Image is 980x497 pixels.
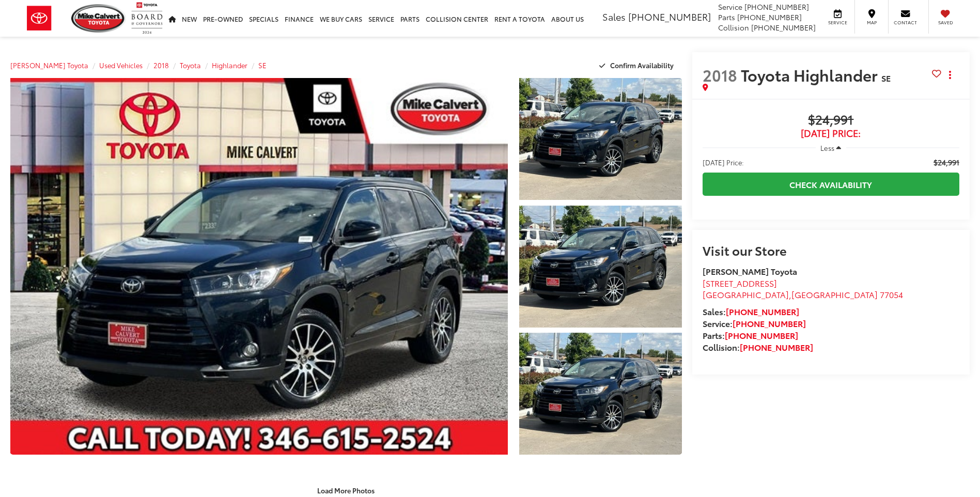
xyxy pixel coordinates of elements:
a: Used Vehicles [99,60,143,70]
a: Expand Photo 0 [10,78,508,455]
a: 2018 [153,60,169,70]
span: [STREET_ADDRESS] [703,277,777,289]
a: Toyota [180,60,201,70]
span: [PHONE_NUMBER] [737,12,802,22]
h2: Visit our Store [703,243,959,257]
span: Service [826,19,849,26]
span: 77054 [880,288,903,300]
a: [STREET_ADDRESS] [GEOGRAPHIC_DATA],[GEOGRAPHIC_DATA] 77054 [703,277,903,301]
span: $24,991 [934,157,959,167]
a: Expand Photo 1 [519,78,681,200]
span: , [703,288,903,300]
a: [PHONE_NUMBER] [733,317,806,329]
a: Expand Photo 3 [519,333,681,455]
a: [PHONE_NUMBER] [725,329,798,341]
button: Actions [941,66,959,84]
strong: Sales: [703,305,799,317]
a: SE [258,60,267,70]
a: [PHONE_NUMBER] [726,305,799,317]
span: $24,991 [703,113,959,128]
span: SE [881,72,891,84]
span: Service [718,2,742,12]
a: Check Availability [703,173,959,196]
strong: [PERSON_NAME] Toyota [703,265,797,277]
span: [GEOGRAPHIC_DATA] [703,288,789,300]
strong: Collision: [703,341,813,353]
button: Confirm Availability [594,56,682,74]
span: [PHONE_NUMBER] [751,22,816,33]
span: Less [820,143,834,152]
img: 2018 Toyota Highlander SE [518,76,683,201]
a: Expand Photo 2 [519,206,681,328]
button: Less [816,138,847,157]
span: [DATE] Price: [703,157,744,167]
span: Collision [718,22,749,33]
span: [DATE] Price: [703,128,959,138]
span: Parts [718,12,735,22]
img: 2018 Toyota Highlander SE [5,76,513,457]
img: Mike Calvert Toyota [71,4,126,33]
span: [PHONE_NUMBER] [744,2,809,12]
img: 2018 Toyota Highlander SE [518,332,683,456]
span: Sales [602,10,626,23]
strong: Service: [703,317,806,329]
span: Map [860,19,883,26]
strong: Parts: [703,329,798,341]
img: 2018 Toyota Highlander SE [518,205,683,329]
span: dropdown dots [949,71,951,79]
a: Highlander [212,60,247,70]
a: [PHONE_NUMBER] [740,341,813,353]
span: 2018 [703,64,737,86]
span: Contact [894,19,917,26]
span: Confirm Availability [610,60,674,70]
span: Saved [934,19,957,26]
a: [PERSON_NAME] Toyota [10,60,88,70]
span: Toyota Highlander [741,64,881,86]
span: [GEOGRAPHIC_DATA] [791,288,878,300]
span: [PHONE_NUMBER] [628,10,711,23]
